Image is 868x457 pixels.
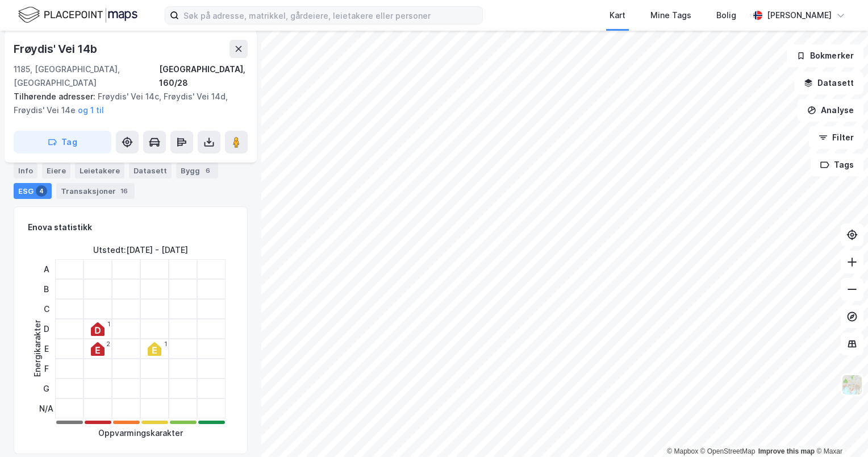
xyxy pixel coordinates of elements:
button: Tags [811,153,863,176]
img: logo.f888ab2527a4732fd821a326f86c7f29.svg [18,5,137,25]
a: Mapbox [667,447,698,455]
div: Enova statistikk [28,221,92,234]
span: Tilhørende adresser: [14,92,98,101]
div: Datasett [129,163,172,178]
div: [PERSON_NAME] [767,9,832,22]
button: Analyse [798,99,863,122]
button: Tag [14,131,111,153]
div: C [39,299,53,319]
div: [GEOGRAPHIC_DATA], 160/28 [159,63,248,90]
a: Improve this map [758,447,815,455]
div: Oppvarmingskarakter [98,426,183,440]
div: Mine Tags [650,9,691,22]
div: E [39,339,53,359]
div: 1185, [GEOGRAPHIC_DATA], [GEOGRAPHIC_DATA] [14,63,159,90]
a: OpenStreetMap [700,447,756,455]
div: ESG [14,183,52,199]
input: Søk på adresse, matrikkel, gårdeiere, leietakere eller personer [179,7,482,24]
div: Kontrollprogram for chat [811,402,868,457]
div: F [39,359,53,379]
div: Frøydis' Vei 14c, Frøydis' Vei 14d, Frøydis' Vei 14e [14,90,239,117]
div: Eiere [42,163,70,178]
div: B [39,279,53,299]
div: Bygg [176,163,218,178]
img: Z [841,374,863,396]
div: D [39,319,53,339]
div: Bolig [716,9,736,22]
div: A [39,259,53,279]
div: 16 [118,185,130,197]
div: Frøydis' Vei 14b [14,40,99,58]
button: Datasett [794,72,863,94]
div: 1 [107,321,110,327]
div: Leietakere [75,163,124,178]
div: Transaksjoner [56,183,135,199]
div: G [39,379,53,398]
button: Filter [809,126,863,149]
div: 6 [202,165,214,176]
div: Info [14,163,37,178]
button: Bokmerker [787,44,863,67]
iframe: Chat Widget [811,402,868,457]
div: Kart [610,9,625,22]
div: 1 [164,340,167,347]
div: Utstedt : [DATE] - [DATE] [93,243,188,257]
div: N/A [39,398,53,418]
div: Energikarakter [31,320,44,377]
div: 2 [106,340,110,347]
div: 4 [36,185,47,197]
